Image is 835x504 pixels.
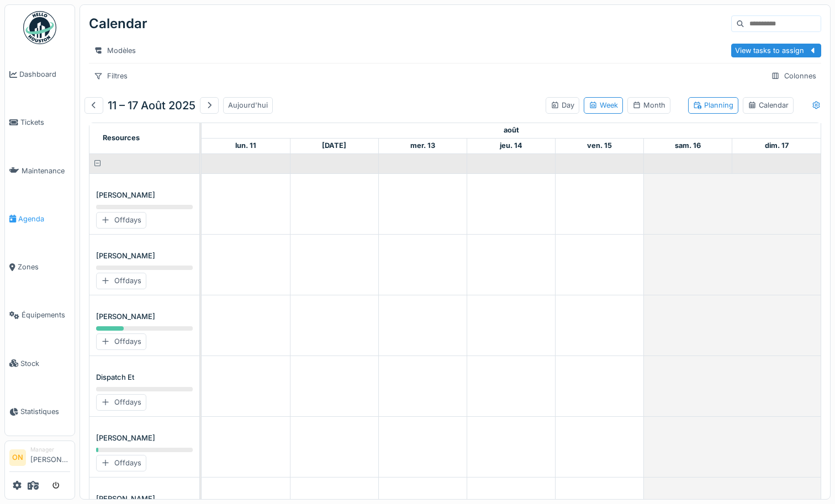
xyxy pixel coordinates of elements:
[18,214,70,224] span: Agenda
[30,445,70,469] li: [PERSON_NAME]
[96,273,146,289] div: Offdays
[551,100,574,110] div: Day
[497,138,525,153] a: 14 août 2025
[762,138,791,153] a: 17 août 2025
[20,117,70,128] span: Tickets
[735,45,804,56] div: View tasks to assign
[5,147,75,195] a: Maintenance
[408,138,438,153] a: 13 août 2025
[96,387,193,391] progress: 0 %
[103,134,140,142] span: Resources
[501,123,522,137] a: 11 août 2025
[22,166,70,176] span: Maintenance
[96,190,193,201] div: [PERSON_NAME]
[9,445,70,472] a: ON Manager[PERSON_NAME]
[96,311,193,322] div: [PERSON_NAME]
[96,372,193,383] div: Dispatch Et
[5,195,75,243] a: Agenda
[5,339,75,388] a: Stock
[96,251,193,262] div: [PERSON_NAME]
[748,100,789,110] div: Calendar
[632,100,665,110] div: Month
[96,266,193,270] progress: 0 %
[20,358,70,369] span: Stock
[20,406,70,417] span: Statistiques
[96,433,193,444] div: [PERSON_NAME]
[19,69,70,79] span: Dashboard
[96,455,146,471] div: Offdays
[96,212,146,228] div: Offdays
[223,97,273,113] div: Aujourd'hui
[672,138,704,153] a: 16 août 2025
[96,448,193,452] progress: 2.1 %
[9,449,26,466] li: ON
[5,98,75,146] a: Tickets
[319,138,349,153] a: 12 août 2025
[23,11,56,44] img: Badge_color-CXgf-gQk.svg
[5,291,75,339] a: Équipements
[232,138,259,153] a: 11 août 2025
[766,68,821,84] div: Colonnes
[89,9,147,38] div: Calendar
[96,333,146,349] div: Offdays
[589,100,618,110] div: Week
[89,68,133,84] div: Filtres
[96,326,193,331] progress: 28.5 %
[96,394,146,410] div: Offdays
[5,50,75,98] a: Dashboard
[5,388,75,436] a: Statistiques
[584,138,615,153] a: 15 août 2025
[5,243,75,291] a: Zones
[96,205,193,209] progress: 0 %
[89,43,141,59] div: Modèles
[18,262,70,272] span: Zones
[30,445,70,454] div: Manager
[22,310,70,320] span: Équipements
[108,99,195,112] h5: 11 – 17 août 2025
[693,100,733,110] div: Planning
